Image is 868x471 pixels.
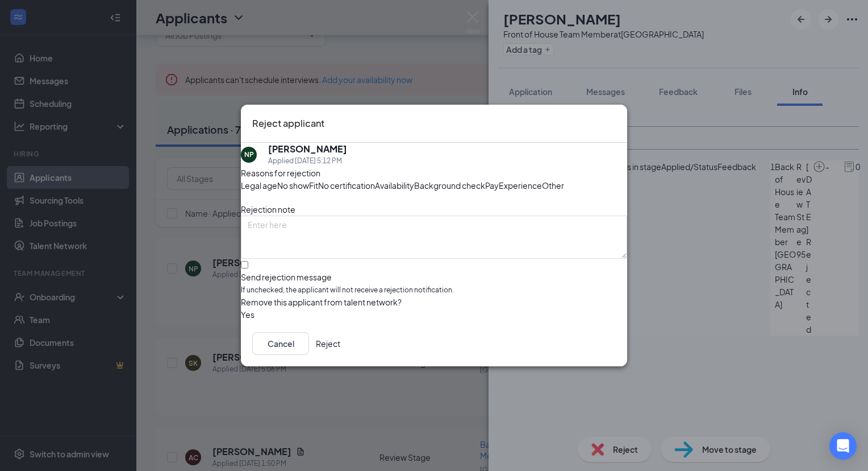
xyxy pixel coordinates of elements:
span: Background check [414,179,485,192]
span: Legal age [241,179,277,192]
div: Applied [DATE] 5:12 PM [268,155,347,167]
div: Send rejection message [241,271,627,283]
button: Reject [316,332,340,355]
span: Experience [499,179,542,192]
h5: [PERSON_NAME] [268,143,347,155]
span: Reasons for rejection [241,168,320,178]
h3: Reject applicant [252,116,324,131]
span: Fit [309,179,318,192]
input: Send rejection messageIf unchecked, the applicant will not receive a rejection notification. [241,261,248,268]
div: NP [244,150,254,159]
span: No show [277,179,309,192]
span: Rejection note [241,204,295,214]
span: Yes [241,308,254,321]
span: Pay [485,179,499,192]
button: Cancel [252,332,309,355]
span: If unchecked, the applicant will not receive a rejection notification. [241,285,627,296]
div: Open Intercom Messenger [829,432,857,460]
span: No certification [318,179,375,192]
span: Other [542,179,564,192]
span: Availability [375,179,414,192]
span: Remove this applicant from talent network? [241,297,402,307]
